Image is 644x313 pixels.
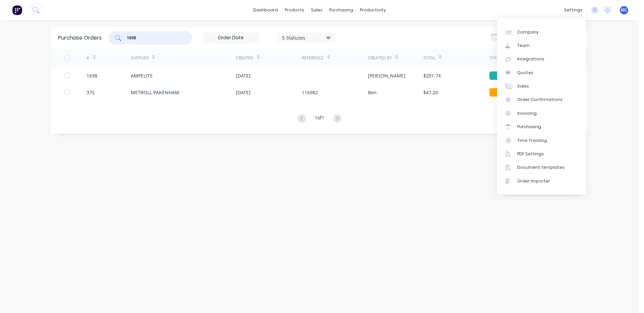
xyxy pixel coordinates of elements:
div: Ben [368,89,377,96]
a: Invoicing [497,107,586,120]
div: 1 of 1 [315,114,324,124]
div: Team [517,43,530,49]
div: Quotes [517,70,533,76]
div: productivity [357,5,389,15]
div: Document templates [517,164,565,170]
div: AMPELITE [131,72,153,79]
input: Order Date [203,33,259,43]
div: Company [517,29,539,35]
a: Sales [497,80,586,93]
div: $47.20 [423,89,438,96]
a: dashboard [250,5,281,15]
div: METROLL PAKENHAM [131,89,179,96]
div: [DATE] [236,72,251,79]
div: 1698 [87,72,97,79]
a: Purchasing [497,120,586,134]
a: Order Importer [497,174,586,188]
div: products [281,5,308,15]
div: Supplier [131,55,149,61]
div: sales [308,5,326,15]
div: Reference [302,55,324,61]
div: Purchasing [517,124,541,130]
a: Order Confirmations [497,93,586,106]
div: Sales [517,83,529,89]
a: Integrations [497,52,586,66]
div: Draft [489,88,530,97]
input: Search purchase orders... [126,35,182,41]
a: Document templates [497,161,586,174]
a: PDF Settings [497,147,586,161]
div: Status [489,55,504,61]
div: Received [489,71,530,80]
div: Integrations [517,56,544,62]
div: # [87,55,89,61]
div: [DATE] [236,89,251,96]
img: Factory [12,5,22,15]
div: 116982 [302,89,318,96]
div: purchasing [326,5,357,15]
div: $281.74 [423,72,441,79]
div: Total [423,55,435,61]
span: MC [621,7,627,13]
div: [PERSON_NAME] [368,72,406,79]
div: Time Tracking [517,138,547,144]
div: 375 [87,89,95,96]
a: Time Tracking [497,134,586,147]
a: Quotes [497,66,586,80]
div: 5 Statuses [282,34,330,41]
div: Order Importer [517,178,550,184]
div: settings [561,5,586,15]
div: PDF Settings [517,151,544,157]
div: Invoicing [517,110,537,116]
div: Purchase Orders [58,34,102,42]
div: Created By [368,55,392,61]
div: Created [236,55,254,61]
a: Company [497,25,586,39]
a: Team [497,39,586,52]
div: Order Confirmations [517,97,562,103]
